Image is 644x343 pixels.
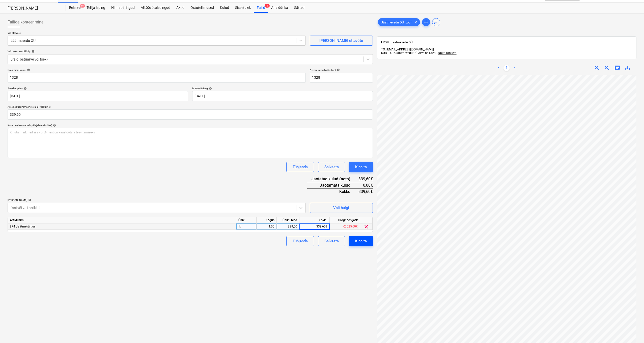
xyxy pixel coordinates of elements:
[438,51,457,55] span: Näita rohkem
[8,198,306,202] div: [PERSON_NAME]
[436,51,457,55] span: ...
[268,3,291,13] a: Analüütika
[307,176,358,182] div: Jaotatud kulud (neto)
[503,65,510,71] a: Page 1 is your current page
[26,68,30,71] span: help
[173,3,187,13] a: Aktid
[192,87,373,90] div: Maksetähtaeg
[614,65,620,71] span: chat
[319,37,363,44] div: [PERSON_NAME] ettevõte
[413,19,419,25] span: clear
[10,225,36,228] span: 874 Jäätmekäitlus
[594,65,600,71] span: zoom_in
[8,19,43,25] span: Failide konteerimine
[299,223,330,230] div: 339,60€
[208,87,212,90] span: help
[433,19,439,25] span: sort
[23,87,27,90] span: help
[381,48,434,51] span: TO: [EMAIL_ADDRESS][DOMAIN_NAME]
[604,65,610,71] span: zoom_out
[138,3,173,13] a: Alltöövõtulepingud
[27,198,31,202] span: help
[299,217,330,223] div: Kokku
[8,73,306,83] input: Dokumendi nimi
[363,224,369,230] span: clear
[333,205,349,211] div: Vali hulgi
[31,50,35,53] span: help
[291,3,307,13] a: Sätted
[286,236,314,246] button: Tühjenda
[318,162,345,172] button: Salvesta
[307,188,358,194] div: Kokku
[293,238,308,244] div: Tühjenda
[358,182,373,188] div: 0,00€
[378,20,415,24] span: Jäätmevedu OÜ ...pdf
[310,73,373,83] input: Arve number
[324,238,339,244] div: Salvesta
[8,217,236,223] div: Artikli nimi
[307,182,358,188] div: Jaotamata kulud
[495,65,501,71] a: Previous page
[330,223,360,230] div: -2 525,60€
[232,3,254,13] a: Sissetulek
[293,164,308,170] div: Tühjenda
[279,223,297,230] div: 339,60
[286,162,314,172] button: Tühjenda
[8,124,373,127] div: Kommentaar raamatupidajale (valikuline)
[8,31,306,36] p: Vali ettevõte
[378,18,420,26] div: Jäätmevedu OÜ ...pdf
[310,36,373,46] button: [PERSON_NAME] ettevõte
[349,236,373,246] button: Kinnita
[192,91,373,101] input: Tähtaega pole määratud
[187,3,217,13] a: Ostutellimused
[80,4,85,8] span: 9+
[8,68,306,72] div: Dokumendi nimi
[324,164,339,170] div: Salvesta
[358,188,373,194] div: 339,60€
[381,41,413,44] span: FROM: Jäätmevedu OÜ
[8,87,188,90] div: Arve kuupäev
[254,3,268,13] a: Failid1
[52,124,56,127] span: help
[624,65,630,71] span: save_alt
[355,238,367,244] div: Kinnita
[217,3,232,13] a: Kulud
[257,217,277,223] div: Kogus
[336,68,340,71] span: help
[236,217,257,223] div: Ühik
[259,223,274,230] div: 1,00
[108,3,138,13] a: Hinnapäringud
[66,3,83,13] a: Eelarve9+
[265,4,270,8] span: 1
[310,203,373,213] button: Vali hulgi
[8,105,373,109] p: Arve kogusumma (netokulu, valikuline)
[277,217,299,223] div: Ühiku hind
[619,319,644,343] iframe: Chat Widget
[423,19,429,25] span: add
[254,3,268,13] div: Failid
[83,3,108,13] a: Tellija leping
[381,51,436,55] span: SUBJECT: Jäätmevedu OÜ Arve nr 1328
[355,164,367,170] div: Kinnita
[66,3,83,13] div: Eelarve
[358,176,373,182] div: 339,60€
[8,6,60,11] div: [PERSON_NAME]
[8,50,373,53] div: Vali dokumendi tüüp
[318,236,345,246] button: Salvesta
[330,217,360,223] div: Prognoosijääk
[512,65,518,71] a: Next page
[8,109,373,120] input: Arve kogusumma (netokulu, valikuline)
[8,91,188,101] input: Arve kuupäeva pole määratud.
[236,223,257,230] div: tk
[349,162,373,172] button: Kinnita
